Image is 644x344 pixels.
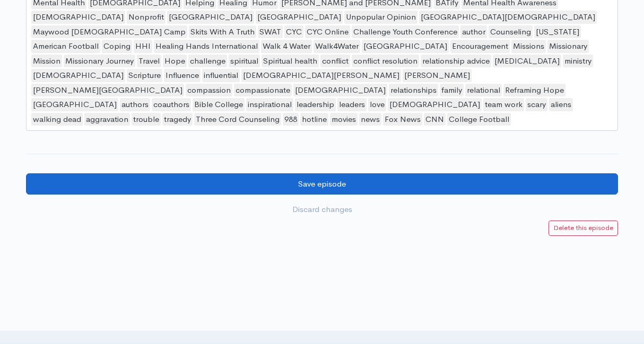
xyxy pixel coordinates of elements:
div: Fox News [383,113,422,126]
div: [MEDICAL_DATA] [493,55,561,68]
div: aggravation [84,113,130,126]
div: inspirational [246,98,293,111]
div: compassionate [234,84,292,97]
div: CYC Online [305,25,350,39]
div: aliens [549,98,573,111]
div: [DEMOGRAPHIC_DATA] [31,11,125,24]
div: coauthors [152,98,191,111]
a: Discard changes [26,199,618,220]
div: Healing Hands International [154,40,259,53]
div: spiritual [229,55,260,68]
div: HHI [134,40,152,53]
div: Walk4Water [314,40,360,53]
div: influential [202,69,240,82]
div: [GEOGRAPHIC_DATA][DEMOGRAPHIC_DATA] [419,11,597,24]
div: Influence [164,69,201,82]
div: Spiritual health [262,55,319,68]
div: College Football [447,113,511,126]
div: Missions [511,40,546,53]
div: Counseling [489,25,533,39]
a: Delete this episode [549,220,618,236]
div: SWAT [258,25,283,39]
div: CYC [284,25,303,39]
div: Encouragement [450,40,510,53]
div: team work [483,98,524,111]
div: Maywood [DEMOGRAPHIC_DATA] Camp [31,25,187,39]
div: [DEMOGRAPHIC_DATA] [293,84,387,97]
div: Bible College [193,98,245,111]
div: CNN [424,113,446,126]
div: relationship advice [421,55,491,68]
div: author [460,25,487,39]
div: Scripture [127,69,162,82]
div: news [359,113,381,126]
div: Mission [31,55,62,68]
div: [PERSON_NAME] [403,69,472,82]
div: authors [120,98,150,111]
div: ministry [563,55,593,68]
div: [DEMOGRAPHIC_DATA] [31,69,125,82]
div: relationships [389,84,438,97]
div: [PERSON_NAME][GEOGRAPHIC_DATA] [31,84,184,97]
div: [GEOGRAPHIC_DATA] [167,11,254,24]
div: [GEOGRAPHIC_DATA] [362,40,449,53]
div: 988 [283,113,299,126]
div: Challenge Youth Conference [352,25,459,39]
div: leadership [295,98,336,111]
div: trouble [132,113,161,126]
small: Delete this episode [553,223,613,232]
div: relational [465,84,502,97]
div: Hope [163,55,187,68]
div: Unpopular Opinion [344,11,417,24]
div: Skits With A Truth [189,25,256,39]
div: leaders [337,98,367,111]
div: [GEOGRAPHIC_DATA] [256,11,343,24]
div: movies [330,113,358,126]
input: Save episode [26,173,618,195]
div: Coping [102,40,132,53]
div: Three Cord Counseling [194,113,281,126]
div: [US_STATE] [534,25,581,39]
div: Walk 4 Water [261,40,312,53]
div: [DEMOGRAPHIC_DATA][PERSON_NAME] [241,69,401,82]
div: American Football [31,40,100,53]
div: challenge [188,55,227,68]
div: hotline [300,113,328,126]
div: Travel [137,55,161,68]
div: love [368,98,386,111]
div: walking dead [31,113,83,126]
div: Reframing Hope [503,84,565,97]
div: [GEOGRAPHIC_DATA] [31,98,118,111]
div: family [440,84,464,97]
div: Missionary [547,40,589,53]
div: Nonprofit [127,11,166,24]
div: conflict [320,55,350,68]
div: compassion [186,84,232,97]
div: tragedy [162,113,193,126]
div: conflict resolution [352,55,419,68]
div: scary [526,98,547,111]
div: Missionary Journey [64,55,135,68]
div: [DEMOGRAPHIC_DATA] [388,98,482,111]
